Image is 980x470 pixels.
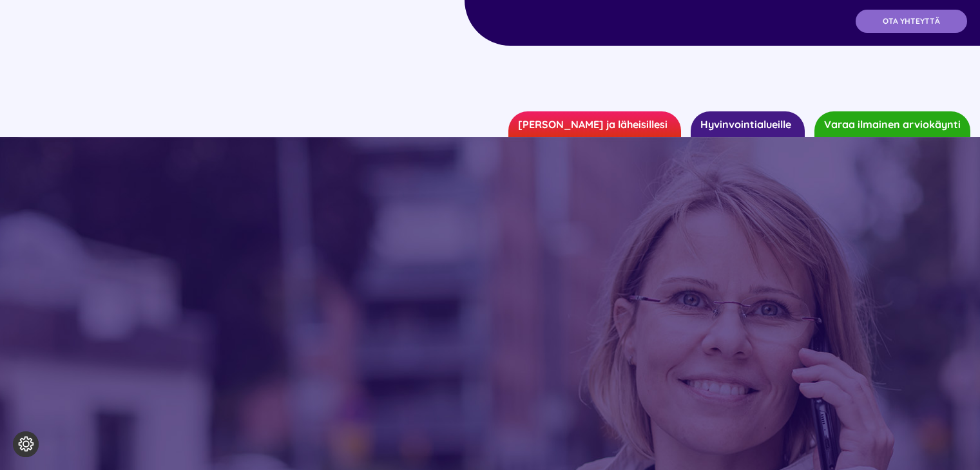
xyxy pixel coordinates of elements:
a: OTA YHTEYTTÄ [856,10,967,33]
a: [PERSON_NAME] ja läheisillesi [508,111,681,137]
button: Evästeasetukset [13,431,39,457]
span: OTA YHTEYTTÄ [883,17,940,26]
a: Hyvinvointialueille [691,111,805,137]
a: Varaa ilmainen arviokäynti [814,111,970,137]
